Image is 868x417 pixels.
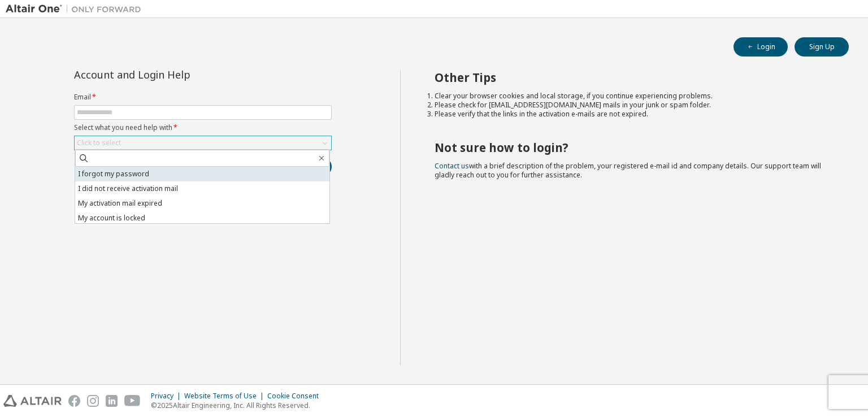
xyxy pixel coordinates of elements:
[77,138,121,147] div: Click to select
[795,37,849,57] button: Sign Up
[124,395,141,407] img: youtube.svg
[435,140,829,155] h2: Not sure how to login?
[106,395,118,407] img: linkedin.svg
[87,395,99,407] img: instagram.svg
[75,136,331,150] div: Click to select
[435,101,829,110] li: Please check for [EMAIL_ADDRESS][DOMAIN_NAME] mails in your junk or spam folder.
[151,401,325,410] p: © 2025 Altair Engineering, Inc. All Rights Reserved.
[75,167,329,181] li: I forgot my password
[6,3,147,15] img: Altair One
[3,395,62,407] img: altair_logo.svg
[435,161,821,180] span: with a brief description of the problem, your registered e-mail id and company details. Our suppo...
[184,392,267,401] div: Website Terms of Use
[435,92,829,101] li: Clear your browser cookies and local storage, if you continue experiencing problems.
[435,70,829,85] h2: Other Tips
[435,110,829,119] li: Please verify that the links in the activation e-mails are not expired.
[435,161,469,171] a: Contact us
[267,392,325,401] div: Cookie Consent
[68,395,80,407] img: facebook.svg
[151,392,184,401] div: Privacy
[734,37,788,57] button: Login
[74,123,332,132] label: Select what you need help with
[74,70,280,79] div: Account and Login Help
[74,93,332,102] label: Email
